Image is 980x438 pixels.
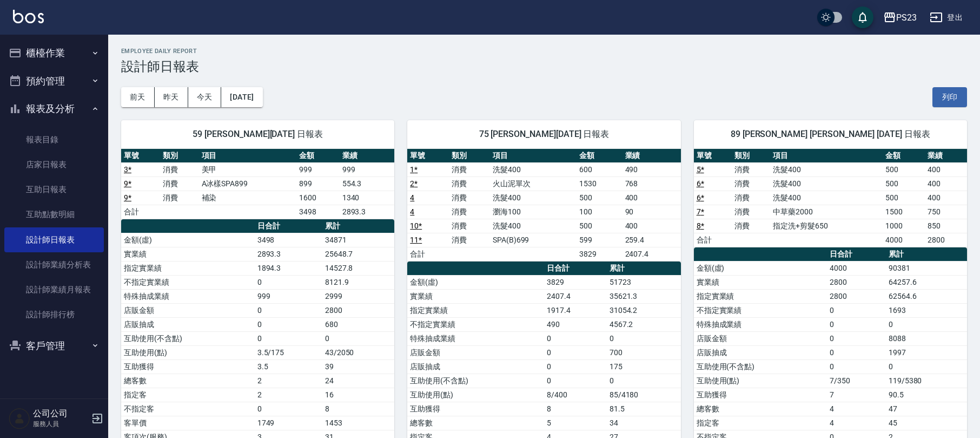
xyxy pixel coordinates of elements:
th: 日合計 [255,219,322,233]
td: A冰樣SPA899 [199,176,297,191]
button: 客戶管理 [4,332,104,360]
td: 500 [883,176,925,191]
a: 報表目錄 [4,127,104,152]
td: 0 [607,331,681,345]
a: 4 [410,193,414,202]
td: 2407.4 [544,289,607,303]
td: 400 [925,176,967,191]
td: 2800 [925,233,967,247]
td: 洗髮400 [770,162,883,176]
td: 8 [322,402,395,416]
td: 1340 [340,191,395,205]
td: 1500 [883,205,925,219]
td: 互助獲得 [407,402,544,416]
td: 90 [623,205,681,219]
td: 45 [886,416,967,430]
td: 2893.3 [255,247,322,261]
td: 互助使用(不含點) [694,359,827,374]
td: 互助使用(點) [121,345,255,359]
th: 項目 [770,149,883,163]
td: 3829 [544,275,607,289]
td: 500 [577,191,622,205]
td: 瀏海100 [490,205,577,219]
td: 2 [255,374,322,388]
td: 62564.6 [886,289,967,303]
th: 金額 [883,149,925,163]
td: 實業績 [407,289,544,303]
table: a dense table [407,149,680,262]
td: 合計 [407,247,448,261]
button: PS23 [879,6,921,29]
td: 51723 [607,275,681,289]
th: 業績 [340,149,395,163]
td: 0 [827,331,886,345]
th: 金額 [296,149,339,163]
td: 64257.6 [886,275,967,289]
td: 24 [322,374,395,388]
td: 400 [925,162,967,176]
td: 總客數 [694,402,827,416]
td: 不指定實業績 [407,317,544,331]
td: 消費 [732,205,770,219]
th: 類別 [449,149,490,163]
a: 設計師業績月報表 [4,277,104,302]
button: save [852,6,873,28]
td: 0 [322,331,395,345]
td: 金額(虛) [407,275,544,289]
td: 0 [827,345,886,359]
td: 0 [255,275,322,289]
td: 0 [255,317,322,331]
table: a dense table [121,149,394,219]
td: 175 [607,359,681,374]
td: 指定洗+剪髮650 [770,219,883,233]
td: 850 [925,219,967,233]
td: SPA(B)699 [490,233,577,247]
a: 店家日報表 [4,152,104,177]
td: 35621.3 [607,289,681,303]
td: 合計 [121,205,160,219]
td: 8121.9 [322,275,395,289]
td: 4000 [827,261,886,275]
td: 680 [322,317,395,331]
td: 7/350 [827,374,886,388]
th: 項目 [199,149,297,163]
td: 消費 [449,205,490,219]
td: 85/4180 [607,388,681,402]
td: 3829 [577,247,622,261]
td: 0 [886,317,967,331]
td: 不指定客 [121,402,255,416]
td: 火山泥單次 [490,176,577,191]
button: 報表及分析 [4,95,104,123]
td: 洗髮400 [490,219,577,233]
td: 490 [544,317,607,331]
span: 59 [PERSON_NAME][DATE] 日報表 [134,129,381,140]
table: a dense table [694,149,967,247]
td: 999 [255,289,322,303]
button: 前天 [121,87,155,107]
td: 81.5 [607,402,681,416]
th: 累計 [322,219,395,233]
td: 7 [827,388,886,402]
td: 119/5380 [886,374,967,388]
img: Logo [13,10,44,23]
td: 1600 [296,191,339,205]
p: 服務人員 [33,419,88,429]
td: 0 [255,331,322,345]
td: 14527.8 [322,261,395,275]
td: 90381 [886,261,967,275]
td: 洗髮400 [490,162,577,176]
td: 特殊抽成業績 [407,331,544,345]
td: 999 [340,162,395,176]
th: 項目 [490,149,577,163]
td: 洗髮400 [490,191,577,205]
td: 43/2050 [322,345,395,359]
td: 指定實業績 [694,289,827,303]
th: 類別 [160,149,199,163]
td: 400 [925,191,967,205]
td: 店販金額 [121,303,255,317]
h3: 設計師日報表 [121,59,967,74]
button: 登出 [925,8,967,28]
td: 1453 [322,416,395,430]
td: 1894.3 [255,261,322,275]
td: 互助使用(點) [694,374,827,388]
